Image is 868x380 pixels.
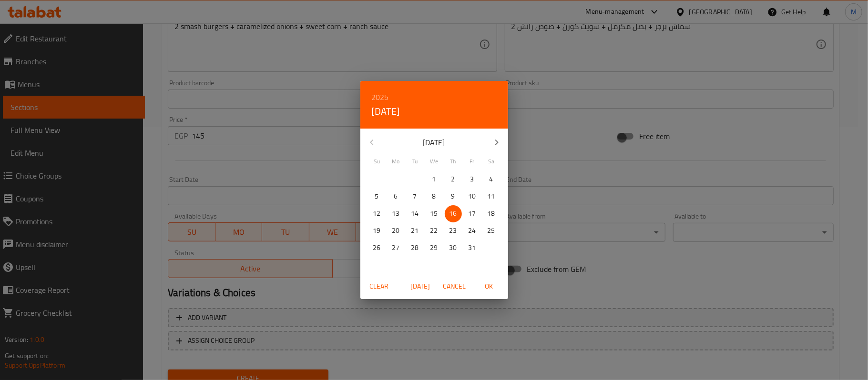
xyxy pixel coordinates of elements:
button: 13 [388,205,405,222]
p: 14 [411,208,419,220]
button: 27 [388,240,405,257]
p: 4 [490,173,493,185]
p: 9 [451,190,455,202]
span: Fr [464,157,481,166]
button: 6 [388,188,405,205]
button: 4 [483,171,500,188]
button: 21 [407,222,424,240]
p: 10 [469,190,476,202]
span: Sa [483,157,500,166]
button: Cancel [439,278,470,295]
p: 1 [432,173,436,185]
p: 18 [488,208,495,220]
span: Su [368,157,386,166]
button: 5 [368,188,386,205]
p: 6 [394,190,398,202]
p: 17 [469,208,476,220]
p: 26 [373,242,381,254]
button: 23 [445,222,462,240]
p: 11 [488,190,495,202]
button: OK [474,278,504,295]
button: 26 [368,240,386,257]
button: 19 [368,222,386,240]
button: 11 [483,188,500,205]
button: 2025 [372,90,389,104]
button: 2 [445,171,462,188]
button: 25 [483,222,500,240]
button: 8 [426,188,443,205]
p: 25 [488,225,495,237]
p: 15 [430,208,438,220]
button: 1 [426,171,443,188]
p: 27 [392,242,400,254]
p: 21 [411,225,419,237]
button: 10 [464,188,481,205]
span: Mo [388,157,405,166]
p: 31 [469,242,476,254]
button: [DATE] [372,104,400,119]
p: 24 [469,225,476,237]
p: 19 [373,225,381,237]
p: 23 [449,225,457,237]
p: 2 [451,173,455,185]
button: Clear [364,278,395,295]
p: 13 [392,208,400,220]
button: 18 [483,205,500,222]
button: 14 [407,205,424,222]
button: 9 [445,188,462,205]
button: 22 [426,222,443,240]
button: 12 [368,205,386,222]
p: 7 [413,190,417,202]
span: OK [478,280,500,292]
p: 12 [373,208,381,220]
button: 15 [426,205,443,222]
span: Cancel [443,280,466,292]
button: [DATE] [405,278,436,295]
button: 24 [464,222,481,240]
button: 3 [464,171,481,188]
button: 30 [445,240,462,257]
button: 17 [464,205,481,222]
p: 29 [430,242,438,254]
span: Tu [407,157,424,166]
button: 16 [445,205,462,222]
span: Th [445,157,462,166]
span: Clear [368,280,391,292]
button: 20 [388,222,405,240]
button: 31 [464,240,481,257]
p: 8 [432,190,436,202]
button: 28 [407,240,424,257]
p: 22 [430,225,438,237]
button: 29 [426,240,443,257]
p: 30 [449,242,457,254]
p: 28 [411,242,419,254]
p: [DATE] [383,137,485,148]
p: 3 [470,173,474,185]
span: [DATE] [409,280,432,292]
button: 7 [407,188,424,205]
p: 5 [375,190,379,202]
p: 20 [392,225,400,237]
span: We [426,157,443,166]
p: 16 [449,208,457,220]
